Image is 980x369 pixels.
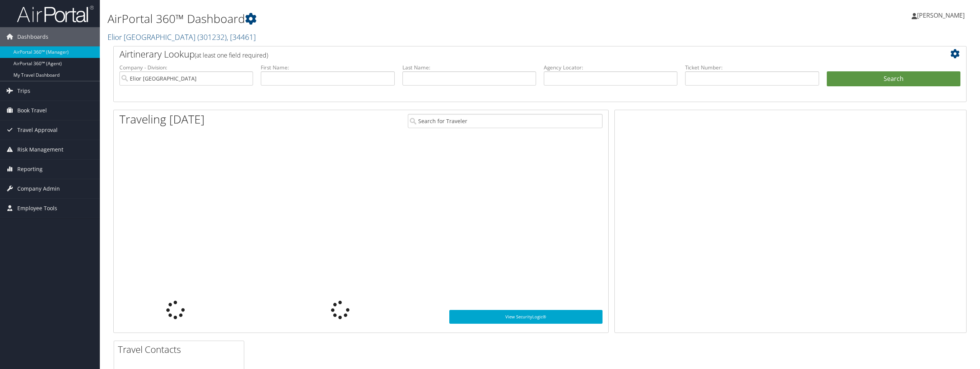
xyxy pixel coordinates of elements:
span: ( 301232 ) [197,32,227,42]
span: Dashboards [17,27,48,46]
a: Elior [GEOGRAPHIC_DATA] [108,32,256,42]
label: Company - Division: [119,64,253,71]
h2: Travel Contacts [118,343,244,356]
span: Trips [17,81,30,100]
label: Agency Locator: [544,64,677,71]
h2: Airtinerary Lookup [119,48,889,61]
span: Company Admin [17,179,60,198]
a: View SecurityLogic® [449,310,603,324]
button: Search [827,71,960,87]
label: Last Name: [402,64,536,71]
label: First Name: [261,64,394,71]
label: Ticket Number: [685,64,819,71]
span: Reporting [17,160,43,179]
input: Search for Traveler [408,114,603,128]
span: Book Travel [17,101,47,120]
span: Employee Tools [17,199,57,218]
span: , [ 34461 ] [227,32,256,42]
img: airportal-logo.png [17,5,94,23]
span: Risk Management [17,140,63,159]
span: Travel Approval [17,120,58,140]
a: [PERSON_NAME] [912,4,972,27]
span: [PERSON_NAME] [917,11,965,20]
h1: Traveling [DATE] [119,111,205,127]
h1: AirPortal 360™ Dashboard [108,11,684,27]
span: (at least one field required) [195,51,268,59]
